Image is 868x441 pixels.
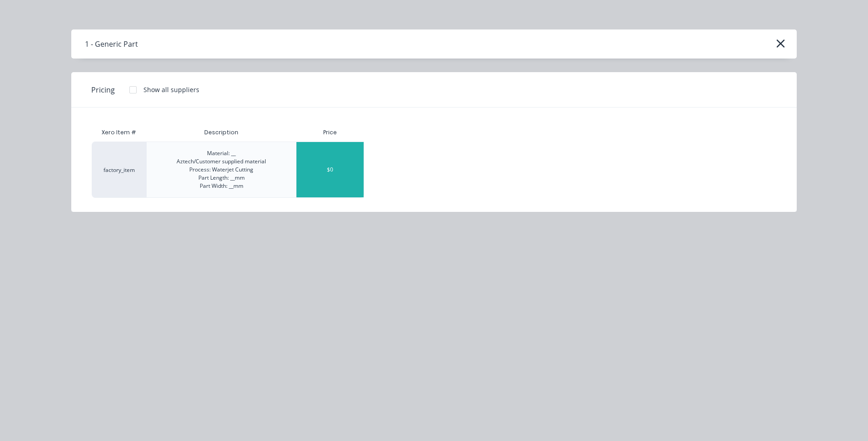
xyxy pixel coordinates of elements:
[92,142,146,198] div: factory_item
[296,142,364,197] div: $0
[177,149,266,190] div: Material: __ Aztech/Customer supplied material Process: Waterjet Cutting Part Length: __mm Part W...
[296,123,364,142] div: Price
[143,85,199,94] div: Show all suppliers
[197,121,246,144] div: Description
[91,84,115,95] span: Pricing
[85,39,138,49] div: 1 - Generic Part
[92,123,146,142] div: Xero Item #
